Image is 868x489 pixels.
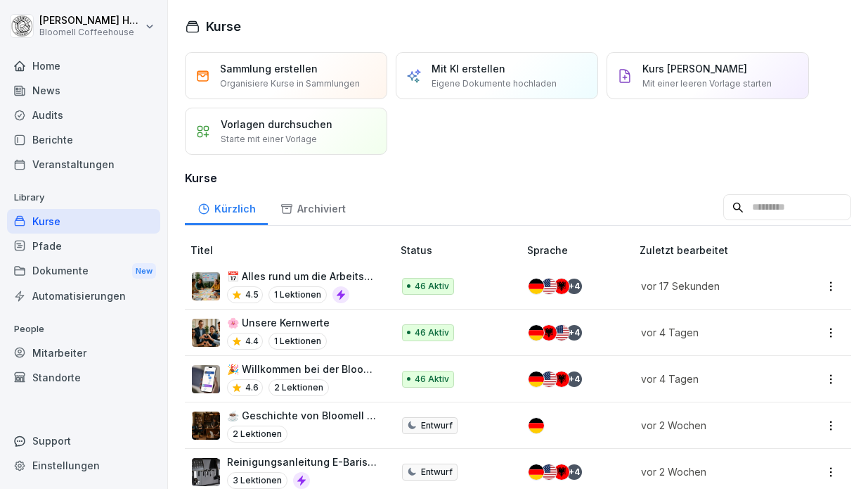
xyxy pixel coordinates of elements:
[7,127,160,152] a: Berichte
[7,234,160,258] a: Pfade
[245,381,259,394] p: 4.6
[541,464,557,480] img: us.svg
[554,325,569,341] img: us.svg
[227,315,330,330] p: 🌸 Unsere Kernwerte
[227,472,287,489] p: 3 Lektionen
[566,325,582,341] div: + 4
[7,453,160,478] a: Einstellungen
[566,371,582,387] div: + 4
[227,269,378,284] p: 📅 Alles rund um die Arbeitszeit
[421,466,453,478] p: Entwurf
[529,325,544,341] img: de.svg
[220,77,360,90] p: Organisiere Kurse in Sammlungen
[641,371,784,386] p: vor 4 Tagen
[7,152,160,177] a: Veranstaltungen
[268,286,327,303] p: 1 Lektionen
[268,333,327,350] p: 1 Lektionen
[541,279,557,294] img: us.svg
[432,77,557,90] p: Eigene Dokumente hochladen
[529,464,544,480] img: de.svg
[220,61,318,76] p: Sammlung erstellen
[432,61,505,76] p: Mit KI erstellen
[529,418,544,433] img: de.svg
[227,426,287,443] p: 2 Lektionen
[190,243,395,258] p: Titel
[529,371,544,387] img: de.svg
[566,464,582,480] div: + 4
[7,103,160,127] a: Audits
[227,455,378,469] p: Reinigungsanleitung E-Barista Espressomaschine
[7,284,160,308] a: Automatisierungen
[206,17,241,36] h1: Kurse
[641,464,784,479] p: vor 2 Wochen
[415,326,449,339] p: 46 Aktiv
[221,117,332,132] p: Vorlagen durchsuchen
[39,15,142,27] p: [PERSON_NAME] Häfeli
[566,279,582,294] div: + 4
[7,341,160,365] a: Mitarbeiter
[7,53,160,78] a: Home
[268,379,329,396] p: 2 Lektionen
[227,408,378,423] p: ☕ Geschichte von Bloomell Coffeehouse
[527,243,634,258] p: Sprache
[192,365,220,393] img: b4eu0mai1tdt6ksd7nlke1so.png
[642,77,772,90] p: Mit einer leeren Vorlage starten
[641,325,784,340] p: vor 4 Tagen
[7,209,160,234] a: Kurse
[554,371,569,387] img: al.svg
[641,279,784,293] p: vor 17 Sekunden
[192,319,220,347] img: o42vw9ktpcd1ki1r1pbdchka.png
[39,27,142,37] p: Bloomell Coffeehouse
[554,464,569,480] img: al.svg
[421,419,453,432] p: Entwurf
[245,288,259,301] p: 4.5
[268,189,358,225] a: Archiviert
[192,458,220,486] img: u02agwowfwjnmbk66zgwku1c.png
[541,371,557,387] img: us.svg
[640,243,801,258] p: Zuletzt bearbeitet
[401,243,522,258] p: Status
[7,78,160,103] a: News
[132,263,156,279] div: New
[7,258,160,284] div: Dokumente
[192,272,220,300] img: cu3wmzzldktk4qspvjr6yacu.png
[7,258,160,284] a: DokumenteNew
[7,428,160,453] div: Support
[7,365,160,390] a: Standorte
[554,279,569,294] img: al.svg
[415,280,449,293] p: 46 Aktiv
[227,362,378,376] p: 🎉 Willkommen bei der Bloomell Academy!
[415,373,449,386] p: 46 Aktiv
[7,186,160,209] p: Library
[641,418,784,433] p: vor 2 Wochen
[529,279,544,294] img: de.svg
[245,335,259,348] p: 4.4
[642,61,747,76] p: Kurs [PERSON_NAME]
[185,189,268,225] a: Kürzlich
[7,318,160,341] p: People
[541,325,557,341] img: al.svg
[185,170,851,186] h3: Kurse
[221,133,317,146] p: Starte mit einer Vorlage
[192,412,220,440] img: xvq18y18jdcw5079s4etedmq.png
